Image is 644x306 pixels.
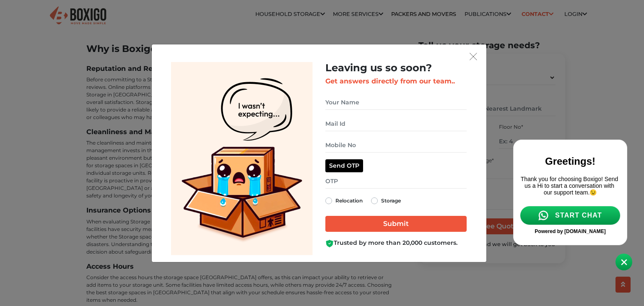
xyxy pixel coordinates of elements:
[10,70,111,89] a: START CHAT
[470,53,477,60] img: exit
[325,174,467,189] input: OTP
[325,62,467,74] h2: Leaving us so soon?
[55,92,96,98] a: [DOMAIN_NAME]
[325,95,467,110] input: Your Name
[10,19,111,31] h2: Greetings!
[10,39,111,60] p: Thank you for choosing Boxigo! Send us a Hi to start a conversation with our support team.😉
[325,159,363,172] button: Send OTP
[335,196,363,206] label: Relocation
[25,92,53,98] span: Powered by
[45,75,92,83] span: START CHAT
[171,62,313,255] img: Lead Welcome Image
[325,216,467,232] input: Submit
[325,138,467,153] input: Mobile No
[325,117,467,131] input: Mail Id
[325,239,334,248] img: Boxigo Customer Shield
[325,77,467,85] h3: Get answers directly from our team..
[381,196,401,206] label: Storage
[111,14,117,20] img: close.svg
[29,74,39,84] img: whatsapp-icon.svg
[325,239,467,247] div: Trusted by more than 20,000 customers.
